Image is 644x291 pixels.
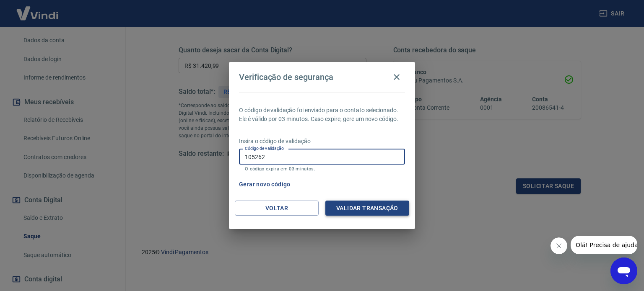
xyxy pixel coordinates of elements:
[239,72,333,82] h4: Verificação de segurança
[236,177,294,192] button: Gerar novo código
[610,258,637,284] iframe: Botão para abrir a janela de mensagens
[5,6,70,13] span: Olá! Precisa de ajuda?
[245,145,284,152] label: Código de validação
[245,166,399,172] p: O código expira em 03 minutos.
[235,201,319,216] button: Voltar
[571,236,637,254] iframe: Mensagem da empresa
[551,237,567,254] iframe: Fechar mensagem
[239,137,405,146] p: Insira o código de validação
[325,201,409,216] button: Validar transação
[239,106,405,124] p: O código de validação foi enviado para o contato selecionado. Ele é válido por 03 minutos. Caso e...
